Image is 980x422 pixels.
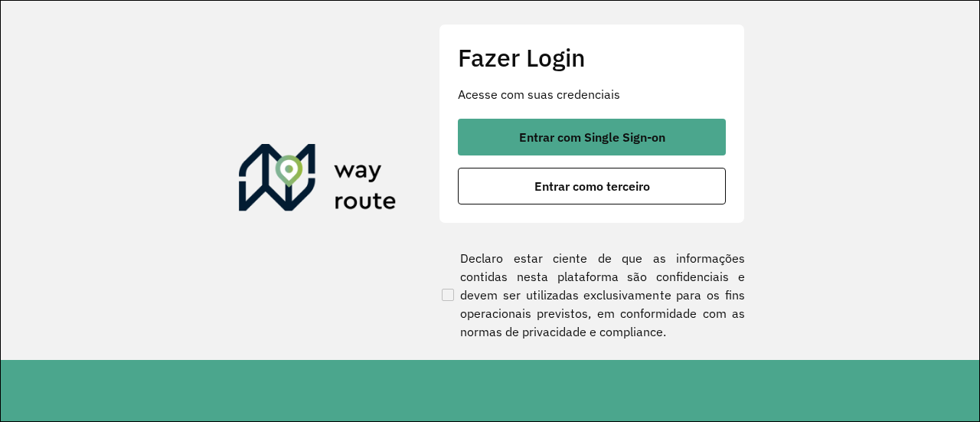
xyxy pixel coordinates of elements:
p: Acesse com suas credenciais [458,85,726,103]
img: Roteirizador AmbevTech [239,144,397,218]
h2: Fazer Login [458,43,726,72]
label: Declaro estar ciente de que as informações contidas nesta plataforma são confidenciais e devem se... [439,249,745,341]
span: Entrar como terceiro [534,180,650,192]
span: Entrar com Single Sign-on [519,131,665,143]
button: button [458,119,726,155]
button: button [458,168,726,204]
